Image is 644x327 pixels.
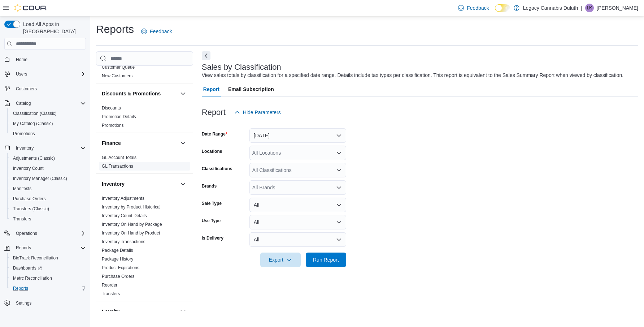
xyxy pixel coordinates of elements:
[7,214,89,224] button: Transfers
[102,123,124,128] a: Promotions
[1,143,89,153] button: Inventory
[102,257,133,262] a: Package History
[102,155,136,160] a: GL Account Totals
[13,244,86,252] span: Reports
[13,99,34,108] button: Catalog
[10,174,70,183] a: Inventory Manager (Classic)
[13,70,30,78] button: Users
[16,57,27,63] span: Home
[1,298,89,308] button: Settings
[249,232,346,247] button: All
[10,274,55,283] a: Metrc Reconciliation
[7,184,89,194] button: Manifests
[202,63,281,72] h3: Sales by Classification
[13,255,58,261] span: BioTrack Reconciliation
[7,273,89,283] button: Metrc Reconciliation
[10,129,38,138] a: Promotions
[102,180,125,188] h3: Inventory
[102,155,136,160] span: GL Account Totals
[336,150,342,156] button: Open list of options
[10,164,86,173] span: Inventory Count
[102,164,133,169] a: GL Transactions
[10,284,86,293] span: Reports
[102,204,161,210] span: Inventory by Product Historical
[10,215,86,223] span: Transfers
[102,231,160,236] a: Inventory On Hand by Product
[102,239,145,244] a: Inventory Transactions
[13,121,53,126] span: My Catalog (Classic)
[10,205,52,213] a: Transfers (Classic)
[102,248,133,253] span: Package Details
[7,153,89,163] button: Adjustments (Classic)
[7,204,89,214] button: Transfers (Classic)
[13,275,52,281] span: Metrc Reconciliation
[13,165,44,171] span: Inventory Count
[313,256,339,263] span: Run Report
[265,253,296,267] span: Export
[102,265,139,271] span: Product Expirations
[228,82,274,96] span: Email Subscription
[13,216,31,222] span: Transfers
[20,21,86,35] span: Load All Apps in [GEOGRAPHIC_DATA]
[102,139,177,147] button: Finance
[13,144,86,152] span: Inventory
[10,215,34,223] a: Transfers
[102,73,132,79] span: New Customers
[581,4,582,12] p: |
[96,153,193,173] div: Finance
[10,284,31,293] a: Reports
[249,215,346,229] button: All
[13,111,57,116] span: Classification (Classic)
[102,265,139,270] a: Product Expirations
[7,129,89,139] button: Promotions
[10,254,86,262] span: BioTrack Reconciliation
[102,122,124,128] span: Promotions
[13,186,31,192] span: Manifests
[13,144,36,152] button: Inventory
[7,173,89,184] button: Inventory Manager (Classic)
[102,205,161,210] a: Inventory by Product Historical
[202,72,623,79] div: View sales totals by classification for a specified date range. Details include tax types per cla...
[203,82,219,96] span: Report
[102,248,133,253] a: Package Details
[102,239,145,245] span: Inventory Transactions
[16,100,31,106] span: Catalog
[1,69,89,79] button: Users
[102,105,121,111] span: Discounts
[13,229,86,238] span: Operations
[102,90,161,97] h3: Discounts & Promotions
[1,54,89,64] button: Home
[13,285,28,291] span: Reports
[102,196,144,201] a: Inventory Adjustments
[10,194,49,203] a: Purchase Orders
[102,221,162,227] span: Inventory On Hand by Package
[13,55,86,64] span: Home
[587,4,592,12] span: LK
[10,119,56,128] a: My Catalog (Classic)
[13,131,35,137] span: Promotions
[597,4,638,12] p: [PERSON_NAME]
[13,196,46,202] span: Purchase Orders
[102,195,144,201] span: Inventory Adjustments
[7,108,89,119] button: Classification (Classic)
[249,198,346,212] button: All
[13,298,86,307] span: Settings
[102,213,147,218] a: Inventory Count Details
[13,206,49,212] span: Transfers (Classic)
[13,155,55,161] span: Adjustments (Classic)
[249,128,346,143] button: [DATE]
[102,230,160,236] span: Inventory On Hand by Product
[10,164,47,173] a: Inventory Count
[10,264,86,272] span: Dashboards
[13,176,67,181] span: Inventory Manager (Classic)
[336,185,342,190] button: Open list of options
[306,253,346,267] button: Run Report
[102,213,147,219] span: Inventory Count Details
[202,51,210,60] button: Next
[102,222,162,227] a: Inventory On Hand by Package
[16,300,31,306] span: Settings
[10,154,58,163] a: Adjustments (Classic)
[102,73,132,78] a: New Customers
[102,291,120,297] span: Transfers
[102,114,136,120] span: Promotion Details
